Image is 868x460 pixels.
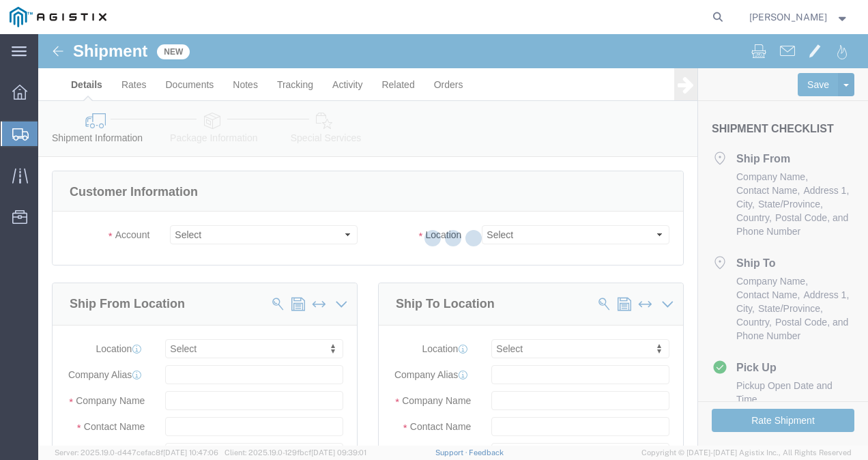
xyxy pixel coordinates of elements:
img: logo [10,7,106,27]
span: Copyright © [DATE]-[DATE] Agistix Inc., All Rights Reserved [641,447,852,459]
span: Server: 2025.19.0-d447cefac8f [55,448,218,457]
span: [DATE] 09:39:01 [311,448,366,457]
a: Support [435,448,469,457]
a: Feedback [469,448,504,457]
span: Client: 2025.19.0-129fbcf [225,448,366,457]
span: [DATE] 10:47:06 [163,448,218,457]
button: [PERSON_NAME] [749,9,850,25]
span: Jose Figueroa [749,10,827,25]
